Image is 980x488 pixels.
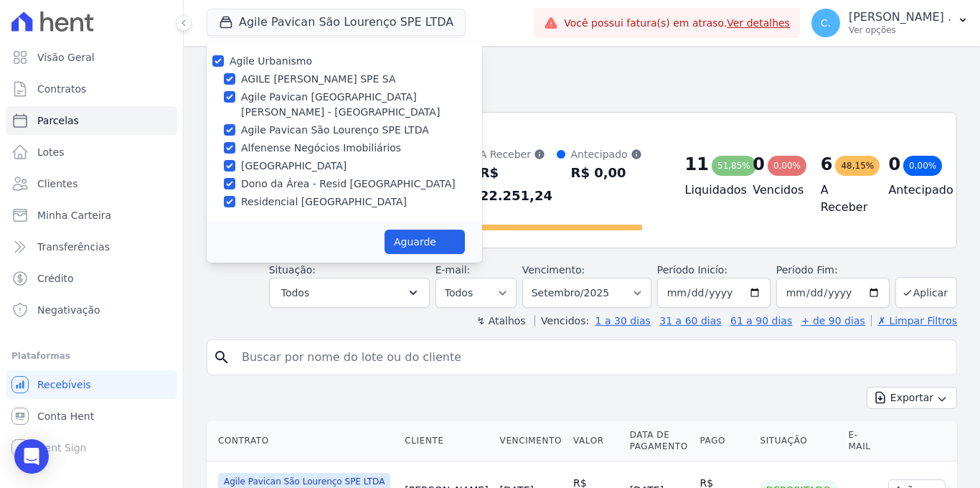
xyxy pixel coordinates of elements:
a: Transferências [6,233,177,261]
div: Plataformas [11,347,171,365]
div: 0,00% [768,156,806,176]
button: C. [PERSON_NAME] . Ver opções [800,3,980,43]
p: [PERSON_NAME] . [849,10,951,24]
a: Crédito [6,264,177,293]
h4: Antecipado [888,182,933,199]
div: 11 [685,153,709,176]
a: Minha Carteira [6,201,177,230]
h4: Vencidos [753,182,798,199]
span: Parcelas [37,113,79,128]
label: Vencimento: [522,264,585,276]
th: Vencimento [494,421,567,461]
span: C. [821,18,831,28]
span: Minha Carteira [37,208,111,222]
h2: Parcelas [207,57,957,83]
span: Transferências [37,240,110,254]
label: Agile Pavican [GEOGRAPHIC_DATA][PERSON_NAME] - [GEOGRAPHIC_DATA] [241,90,482,120]
th: Valor [567,421,624,461]
h4: Liquidados [685,182,730,199]
label: Período Inicío: [657,264,727,276]
span: Crédito [37,271,74,286]
span: Todos [281,284,309,301]
a: + de 90 dias [801,315,865,327]
span: Conta Hent [37,409,94,423]
div: 48,15% [835,156,880,176]
th: Data de Pagamento [624,421,694,461]
i: search [213,349,230,366]
a: Contratos [6,75,177,103]
span: Você possui fatura(s) em atraso. [564,16,790,31]
div: Antecipado [571,147,642,161]
th: Cliente [399,421,494,461]
span: Recebíveis [37,377,91,392]
div: R$ 22.251,24 [480,161,557,207]
a: Lotes [6,138,177,166]
th: E-mail [842,421,882,461]
span: Contratos [37,82,86,96]
label: Residencial [GEOGRAPHIC_DATA] [241,194,407,210]
h4: A Receber [821,182,866,216]
span: Visão Geral [37,50,95,65]
button: Aguarde [385,230,465,254]
th: Pago [694,421,755,461]
div: 0 [888,153,900,176]
label: Vencidos: [534,315,589,327]
a: ✗ Limpar Filtros [871,315,957,327]
th: Situação [754,421,842,461]
div: A Receber [480,147,557,161]
div: 6 [821,153,833,176]
div: R$ 0,00 [571,161,642,184]
label: Agile Urbanismo [230,55,312,67]
label: ↯ Atalhos [476,315,525,327]
label: Alfenense Negócios Imobiliários [241,141,401,156]
a: Clientes [6,169,177,198]
p: Ver opções [849,24,951,36]
div: 0 [753,153,765,176]
th: Contrato [207,421,399,461]
a: 1 a 30 dias [595,315,651,327]
button: Aplicar [895,277,957,308]
label: [GEOGRAPHIC_DATA] [241,159,347,174]
a: 31 a 60 dias [659,315,721,327]
label: Período Fim: [776,263,890,278]
a: Conta Hent [6,402,177,431]
span: Negativação [37,303,100,317]
button: Exportar [867,387,957,409]
a: 61 a 90 dias [730,315,792,327]
label: Agile Pavican São Lourenço SPE LTDA [241,123,429,138]
label: AGILE [PERSON_NAME] SPE SA [241,72,396,87]
input: Buscar por nome do lote ou do cliente [233,343,951,372]
a: Negativação [6,296,177,324]
label: Dono da Área - Resid [GEOGRAPHIC_DATA] [241,177,456,192]
label: Situação: [269,264,316,276]
a: Parcelas [6,106,177,135]
div: 51,85% [712,156,756,176]
a: Ver detalhes [727,17,790,29]
button: Todos [269,278,430,308]
a: Visão Geral [6,43,177,72]
div: 0,00% [903,156,942,176]
button: Agile Pavican São Lourenço SPE LTDA [207,9,466,36]
label: E-mail: [435,264,471,276]
div: Open Intercom Messenger [14,439,49,474]
a: Recebíveis [6,370,177,399]
span: Clientes [37,177,77,191]
span: Lotes [37,145,65,159]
